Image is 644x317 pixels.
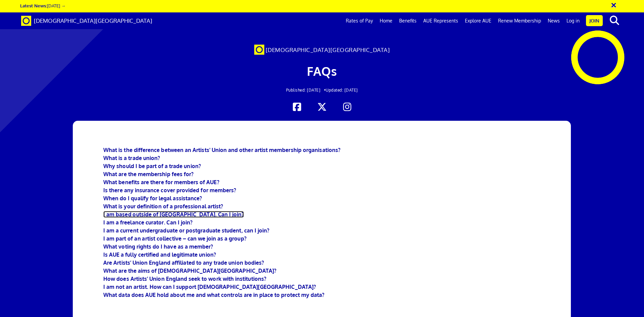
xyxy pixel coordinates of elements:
[20,3,47,8] strong: Latest News:
[286,88,326,93] span: Published: [DATE] •
[103,163,201,169] a: Why should I be part of a trade union?
[103,251,216,258] a: Is AUE a fully certified and legitimate union?
[103,219,193,226] a: I am a freelance curator. Can I join?
[103,292,324,298] a: What data does AUE hold about me and what controls are in place to protect my data?
[103,171,194,177] a: What are the membership fees for?
[103,155,160,161] a: What is a trade union?
[123,88,521,92] h2: Updated: [DATE]
[266,46,390,53] span: [DEMOGRAPHIC_DATA][GEOGRAPHIC_DATA]
[103,211,244,218] a: I am based outside of [GEOGRAPHIC_DATA]. Can I join?
[103,179,219,186] a: What benefits are there for members of AUE?
[103,235,247,242] a: I am part of an artist collective – can we join as a group?
[103,259,264,266] a: Are Artists’ Union England affiliated to any trade union bodies?
[103,227,269,234] a: I am a current undergraduate or postgraduate student, can I join?
[604,13,625,28] button: search
[544,12,563,29] a: News
[20,3,65,8] a: Latest News:[DATE] →
[307,63,337,78] span: FAQs
[495,12,544,29] a: Renew Membership
[342,12,376,29] a: Rates of Pay
[103,283,316,290] a: I am not an artist. How can I support [DEMOGRAPHIC_DATA][GEOGRAPHIC_DATA]?
[396,12,420,29] a: Benefits
[103,267,276,274] a: What are the aims of [DEMOGRAPHIC_DATA][GEOGRAPHIC_DATA]?
[103,275,266,282] a: How does Artists’ Union England seek to work with institutions?
[103,187,236,194] a: Is there any insurance cover provided for members?
[462,12,495,29] a: Explore AUE
[563,12,583,29] a: Log in
[103,243,213,250] a: What voting rights do I have as a member?
[103,195,202,202] a: When do I qualify for legal assistance?
[103,203,223,210] a: What is your definition of a professional artist?
[34,17,152,24] span: [DEMOGRAPHIC_DATA][GEOGRAPHIC_DATA]
[586,15,603,26] a: Join
[16,12,157,29] a: Brand [DEMOGRAPHIC_DATA][GEOGRAPHIC_DATA]
[376,12,396,29] a: Home
[103,147,340,153] a: What is the difference between an Artists' Union and other artist membership organisations?
[420,12,462,29] a: AUE Represents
